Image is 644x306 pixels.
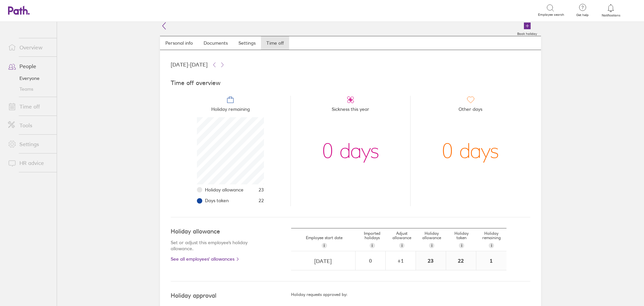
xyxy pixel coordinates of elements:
div: 23 [416,251,446,270]
a: Book holiday [513,22,541,36]
div: 22 [446,251,476,270]
a: Teams [3,84,57,94]
span: [DATE] - [DATE] [171,61,208,68]
span: Other days [459,104,482,117]
div: Holiday remaining [477,228,506,251]
div: Holiday taken [447,228,477,251]
span: i [431,243,432,248]
div: Adjust allowance [387,228,417,251]
a: Notifications [600,3,622,17]
div: Holiday allowance [417,228,447,251]
div: + 1 [386,258,415,264]
a: Time off [261,36,289,50]
label: Book holiday [513,30,541,36]
input: dd/mm/yyyy [291,252,355,270]
a: Documents [198,36,233,50]
span: Sickness this year [332,104,369,117]
h5: Holiday requests approved by: [291,292,530,297]
h4: Holiday approval [171,292,291,299]
span: Get help [572,13,593,17]
div: Imported holidays [357,228,387,251]
a: Tools [3,119,57,132]
div: 0 [356,258,385,264]
p: Set or adjust this employee's holiday allowance. [171,239,264,252]
span: Days taken [205,198,229,203]
a: People [3,59,57,73]
a: Settings [233,36,261,50]
span: i [461,243,462,248]
h4: Time off overview [171,80,530,87]
span: i [491,243,492,248]
h4: Holiday allowance [171,228,264,235]
div: 0 days [442,117,499,184]
div: 0 days [322,117,379,184]
span: Employee search [538,13,564,17]
span: Holiday allowance [205,187,244,192]
span: Holiday remaining [211,104,250,117]
div: Search [75,7,92,13]
div: Employee start date [291,233,357,251]
a: Everyone [3,73,57,84]
span: 22 [259,198,264,203]
span: Notifications [600,13,622,17]
a: Time off [3,100,57,113]
a: Overview [3,41,57,54]
span: 23 [259,187,264,192]
a: Personal info [160,36,198,50]
span: i [372,243,373,248]
div: 1 [476,251,506,270]
a: See all employees' allowances [171,256,264,262]
span: i [401,243,402,248]
a: HR advice [3,156,57,170]
span: i [324,243,325,248]
a: Settings [3,137,57,151]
